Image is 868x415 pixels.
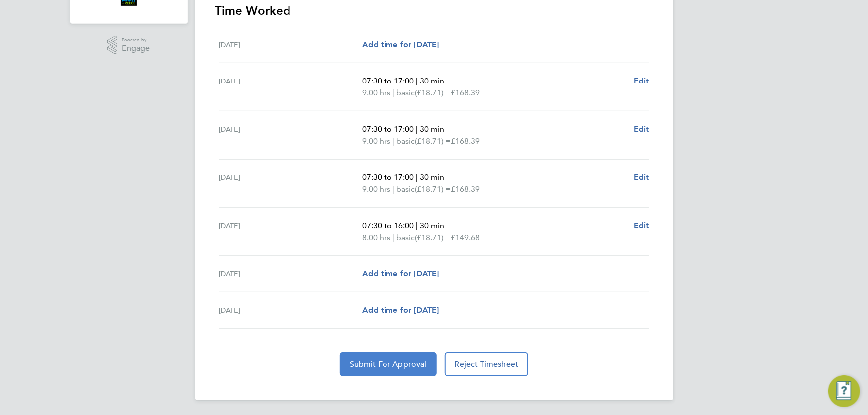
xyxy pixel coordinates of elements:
span: £149.68 [451,233,480,242]
span: Powered by [122,36,150,44]
div: [DATE] [219,123,363,147]
span: Add time for [DATE] [362,305,439,315]
div: [DATE] [219,220,363,244]
span: 07:30 to 17:00 [362,76,414,85]
button: Reject Timesheet [445,352,529,376]
span: | [416,76,418,85]
div: [DATE] [219,268,363,280]
a: Add time for [DATE] [362,39,439,51]
button: Engage Resource Center [828,375,860,407]
span: Add time for [DATE] [362,269,439,278]
span: 8.00 hrs [362,233,390,242]
span: 9.00 hrs [362,136,390,146]
span: 9.00 hrs [362,184,390,194]
span: 07:30 to 17:00 [362,124,414,134]
span: (£18.71) = [415,184,451,194]
a: Edit [634,220,649,232]
span: basic [396,135,415,147]
span: (£18.71) = [415,233,451,242]
span: | [416,221,418,230]
span: | [416,172,418,182]
span: | [392,233,394,242]
a: Add time for [DATE] [362,268,439,280]
span: £168.39 [451,88,480,97]
span: 30 min [420,124,444,134]
span: 30 min [420,172,444,182]
span: 30 min [420,221,444,230]
span: basic [396,183,415,195]
div: [DATE] [219,39,363,51]
span: | [392,184,394,194]
span: Edit [634,76,649,85]
span: Add time for [DATE] [362,40,439,49]
span: Reject Timesheet [455,359,519,369]
span: Submit For Approval [350,359,427,369]
a: Edit [634,75,649,87]
span: Engage [122,44,150,53]
button: Submit For Approval [340,352,437,376]
span: 07:30 to 17:00 [362,172,414,182]
span: £168.39 [451,136,480,146]
a: Powered byEngage [107,36,150,55]
span: basic [396,87,415,99]
span: | [392,88,394,97]
span: 30 min [420,76,444,85]
span: | [416,124,418,134]
span: | [392,136,394,146]
h3: Time Worked [215,3,653,19]
span: 07:30 to 16:00 [362,221,414,230]
div: [DATE] [219,171,363,195]
span: basic [396,232,415,244]
span: Edit [634,124,649,134]
div: [DATE] [219,304,363,316]
span: Edit [634,172,649,182]
span: £168.39 [451,184,480,194]
div: [DATE] [219,75,363,99]
a: Edit [634,171,649,183]
span: (£18.71) = [415,88,451,97]
span: (£18.71) = [415,136,451,146]
span: Edit [634,221,649,230]
span: 9.00 hrs [362,88,390,97]
a: Edit [634,123,649,135]
a: Add time for [DATE] [362,304,439,316]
